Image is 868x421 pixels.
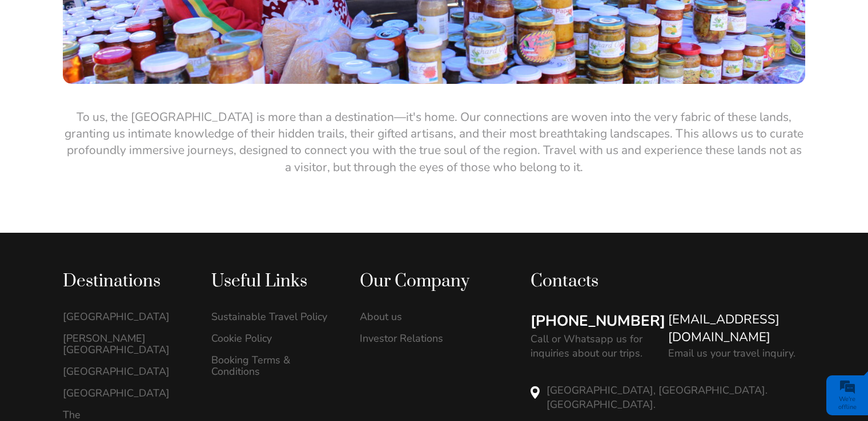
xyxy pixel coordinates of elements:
[211,354,336,377] a: Booking Terms & Conditions
[360,333,484,344] a: Investor Relations
[211,333,336,344] a: Cookie Policy
[546,383,805,412] p: [GEOGRAPHIC_DATA], [GEOGRAPHIC_DATA]. [GEOGRAPHIC_DATA].
[63,311,187,322] a: [GEOGRAPHIC_DATA]
[531,311,665,331] a: [PHONE_NUMBER]
[167,331,207,346] em: Submit
[668,311,806,346] a: [EMAIL_ADDRESS][DOMAIN_NAME]
[360,311,484,322] a: About us
[360,270,484,293] div: Our Company
[63,366,187,377] a: [GEOGRAPHIC_DATA]
[531,332,657,361] p: Call or Whatsapp us for inquiries about our trips.
[63,270,187,293] div: Destinations
[63,109,805,176] p: To us, the [GEOGRAPHIC_DATA] is more than a destination—it's home. Our connections are woven into...
[15,106,208,131] input: Enter your last name
[13,59,30,76] div: Navigation go back
[15,139,208,164] input: Enter your email address
[829,395,865,411] div: We're offline
[187,6,215,33] div: Minimize live chat window
[63,333,187,355] a: [PERSON_NAME][GEOGRAPHIC_DATA]
[531,270,805,293] div: Contacts
[15,173,208,322] textarea: Type your message and click 'Submit'
[77,60,209,75] div: Leave a message
[211,270,336,293] div: Useful Links
[211,311,336,322] a: Sustainable Travel Policy
[668,346,795,361] p: Email us your travel inquiry.
[63,387,187,399] a: [GEOGRAPHIC_DATA]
